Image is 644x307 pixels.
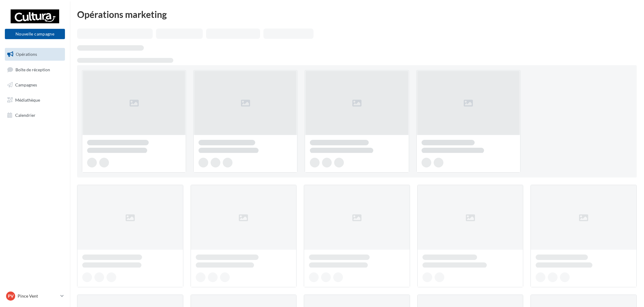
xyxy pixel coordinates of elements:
[4,63,66,76] a: Boîte de réception
[18,293,58,299] p: Pince Vent
[77,10,637,19] div: Opérations marketing
[4,48,66,61] a: Opérations
[15,112,36,117] span: Calendrier
[16,52,37,57] span: Opérations
[4,79,66,91] a: Campagnes
[15,67,50,72] span: Boîte de réception
[15,97,40,103] span: Médiathèque
[4,109,66,122] a: Calendrier
[4,94,66,106] a: Médiathèque
[5,29,65,39] button: Nouvelle campagne
[8,293,14,299] span: PV
[5,290,65,302] a: PV Pince Vent
[15,82,37,87] span: Campagnes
